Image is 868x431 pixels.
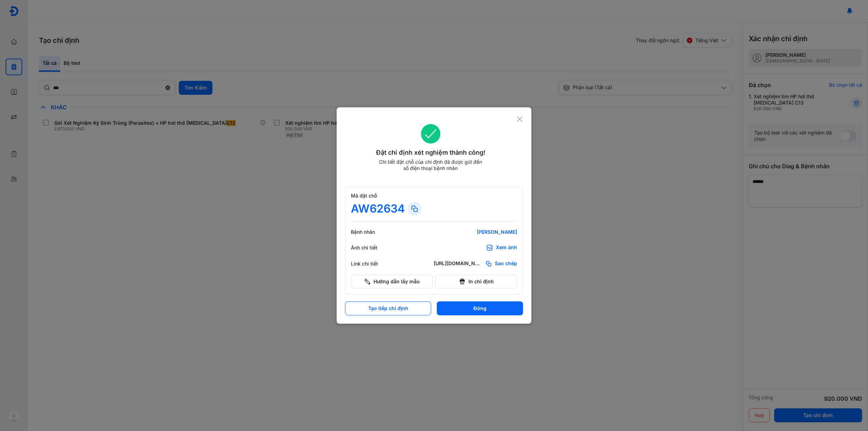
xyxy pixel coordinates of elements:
[345,301,431,315] button: Tạo tiếp chỉ định
[351,229,393,235] div: Bệnh nhân
[434,229,517,235] div: [PERSON_NAME]
[435,275,517,288] button: In chỉ định
[351,245,393,251] div: Ảnh chi tiết
[495,260,517,267] span: Sao chép
[351,261,393,267] div: Link chi tiết
[434,260,482,267] div: [URL][DOMAIN_NAME]
[345,148,516,157] div: Đặt chỉ định xét nghiệm thành công!
[351,202,405,216] div: AW62634
[351,275,433,288] button: Hướng dẫn lấy mẫu
[437,301,523,315] button: Đóng
[496,244,517,251] div: Xem ảnh
[376,159,485,171] div: Chi tiết đặt chỗ của chỉ định đã được gửi đến số điện thoại bệnh nhân
[351,193,517,199] div: Mã đặt chỗ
